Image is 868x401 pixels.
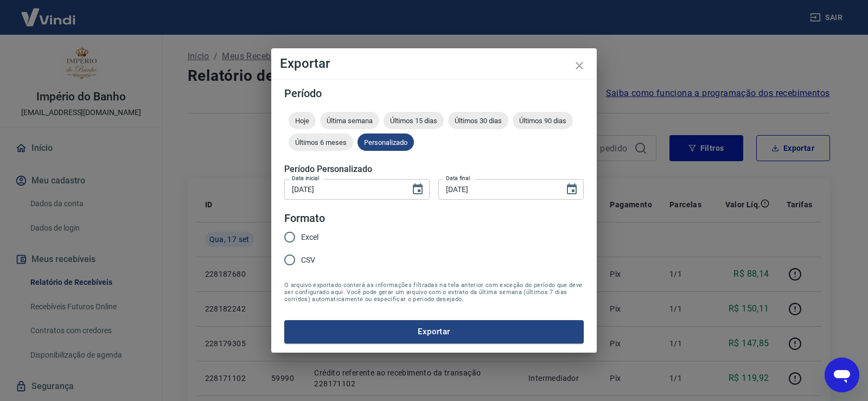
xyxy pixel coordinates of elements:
[561,179,583,200] button: Choose date, selected date is 17 de set de 2025
[301,232,318,243] span: Excel
[284,164,584,175] h5: Período Personalizado
[289,117,316,125] span: Hoje
[384,112,444,129] div: Últimos 15 dias
[320,117,379,125] span: Última semana
[289,138,353,147] span: Últimos 6 meses
[566,53,592,79] button: close
[384,117,444,125] span: Últimos 15 dias
[825,358,859,392] iframe: Botão para abrir a janela de mensagens, conversa em andamento
[320,112,379,129] div: Última semana
[358,138,414,147] span: Personalizado
[289,133,353,151] div: Últimos 6 meses
[280,57,588,70] h4: Exportar
[448,117,508,125] span: Últimos 30 dias
[284,179,403,199] input: DD/MM/YYYY
[446,174,470,182] label: Data final
[284,88,584,99] h5: Período
[284,211,325,226] legend: Formato
[513,112,573,129] div: Últimos 90 dias
[438,179,557,199] input: DD/MM/YYYY
[301,254,315,266] span: CSV
[513,117,573,125] span: Últimos 90 dias
[448,112,508,129] div: Últimos 30 dias
[289,112,316,129] div: Hoje
[358,133,414,151] div: Personalizado
[292,174,320,182] label: Data inicial
[407,179,429,200] button: Choose date, selected date is 17 de set de 2025
[284,282,584,303] span: O arquivo exportado conterá as informações filtradas na tela anterior com exceção do período que ...
[284,320,584,343] button: Exportar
